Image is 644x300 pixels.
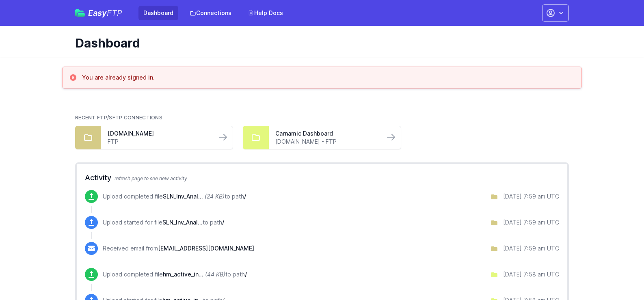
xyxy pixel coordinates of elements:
span: hm_active_inventory.xlsx [163,271,203,278]
h2: Activity [85,172,559,183]
i: (24 KB) [205,193,225,200]
p: Received email from [103,244,254,253]
div: [DATE] 7:59 am UTC [503,192,559,201]
a: EasyFTP [75,9,122,17]
a: Help Docs [243,6,288,20]
h1: Dashboard [75,36,562,50]
img: easyftp_logo.png [75,9,85,17]
span: SLN_Inv_Analysis.xlsx [163,193,203,200]
a: [DOMAIN_NAME] - FTP [275,138,378,146]
p: Upload completed file to path [103,192,246,201]
i: (44 KB) [205,271,225,278]
span: FTP [107,8,122,18]
a: [DOMAIN_NAME] [108,129,210,138]
span: SLN_Inv_Analysis.xlsx [162,219,203,226]
a: Connections [185,6,236,20]
a: Carnamic Dashboard [275,129,378,138]
div: [DATE] 7:59 am UTC [503,244,559,253]
h2: Recent FTP/SFTP Connections [75,114,569,121]
span: / [244,193,246,200]
p: Upload started for file to path [103,218,224,227]
span: / [245,271,247,278]
span: / [222,219,224,226]
a: Dashboard [138,6,178,20]
span: [EMAIL_ADDRESS][DOMAIN_NAME] [158,245,254,252]
span: refresh page to see new activity [115,175,187,181]
span: Easy [88,9,122,17]
h3: You are already signed in. [82,73,155,82]
div: [DATE] 7:59 am UTC [503,218,559,227]
a: FTP [108,138,210,146]
p: Upload completed file to path [103,270,247,278]
div: [DATE] 7:58 am UTC [503,270,559,278]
